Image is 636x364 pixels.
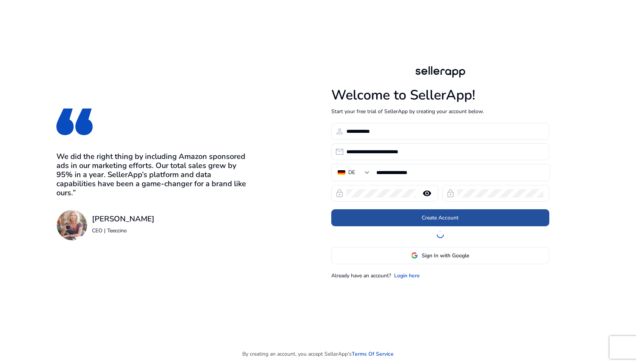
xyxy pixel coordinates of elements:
[335,147,344,156] span: email
[352,350,394,358] a: Terms Of Service
[411,252,418,259] img: google-logo.svg
[446,189,455,198] span: lock
[422,214,458,222] span: Create Account
[331,107,549,115] p: Start your free trial of SellerApp by creating your account below.
[92,215,154,224] h3: [PERSON_NAME]
[418,189,436,198] mat-icon: remove_red_eye
[422,252,469,260] span: Sign In with Google
[335,189,344,198] span: lock
[92,227,154,235] p: CEO | Teeccino
[56,152,250,198] h3: We did the right thing by including Amazon sponsored ads in our marketing efforts. Our total sale...
[348,168,355,177] div: DE
[394,272,420,280] a: Login here
[331,209,549,226] button: Create Account
[331,87,549,103] h1: Welcome to SellerApp!
[335,127,344,136] span: person
[331,247,549,264] button: Sign In with Google
[331,272,391,280] p: Already have an account?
